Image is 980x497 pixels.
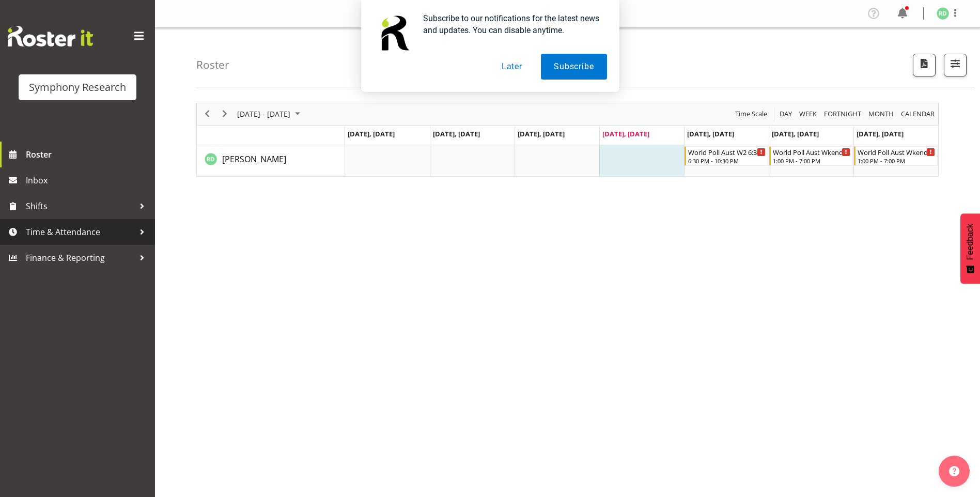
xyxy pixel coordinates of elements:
[602,129,649,138] span: [DATE], [DATE]
[236,107,291,120] span: [DATE] - [DATE]
[345,145,938,176] table: Timeline Week of September 18, 2025
[197,145,345,176] td: Reena Docker resource
[867,107,896,120] button: Timeline Month
[685,146,768,166] div: Reena Docker"s event - World Poll Aust W2 6:30pm~10:30pm Begin From Friday, September 19, 2025 at...
[798,107,819,120] button: Timeline Week
[234,103,306,125] div: September 15 - 21, 2025
[688,147,766,157] div: World Poll Aust W2 6:30pm~10:30pm
[222,153,286,165] span: [PERSON_NAME]
[518,129,565,138] span: [DATE], [DATE]
[772,129,819,138] span: [DATE], [DATE]
[415,12,607,36] div: Subscribe to our notifications for the latest news and updates. You can disable anytime.
[196,103,939,177] div: Timeline Week of September 18, 2025
[26,173,150,188] span: Inbox
[858,147,935,157] div: World Poll Aust Wkend
[374,12,415,54] img: notification icon
[222,153,286,165] a: [PERSON_NAME]
[26,147,150,162] span: Roster
[778,107,794,120] button: Timeline Day
[899,107,937,120] button: Month
[949,466,959,476] img: help-xxl-2.png
[779,107,793,120] span: Day
[26,224,134,240] span: Time & Attendance
[198,103,216,125] div: previous period
[236,107,305,120] button: September 2025
[734,107,769,120] button: Time Scale
[688,157,766,165] div: 6:30 PM - 10:30 PM
[218,107,232,120] button: Next
[966,224,975,260] span: Feedback
[867,107,895,120] span: Month
[900,107,936,120] span: calendar
[857,129,904,138] span: [DATE], [DATE]
[822,107,863,120] button: Fortnight
[26,198,134,214] span: Shifts
[348,129,395,138] span: [DATE], [DATE]
[823,107,862,120] span: Fortnight
[489,54,535,80] button: Later
[216,103,234,125] div: next period
[734,107,768,120] span: Time Scale
[773,147,850,157] div: World Poll Aust Wkend
[687,129,734,138] span: [DATE], [DATE]
[541,54,606,80] button: Subscribe
[433,129,480,138] span: [DATE], [DATE]
[769,146,853,166] div: Reena Docker"s event - World Poll Aust Wkend Begin From Saturday, September 20, 2025 at 1:00:00 P...
[200,107,214,120] button: Previous
[854,146,938,166] div: Reena Docker"s event - World Poll Aust Wkend Begin From Sunday, September 21, 2025 at 1:00:00 PM ...
[26,250,134,266] span: Finance & Reporting
[798,107,818,120] span: Week
[773,157,850,165] div: 1:00 PM - 7:00 PM
[858,157,935,165] div: 1:00 PM - 7:00 PM
[960,213,980,284] button: Feedback - Show survey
